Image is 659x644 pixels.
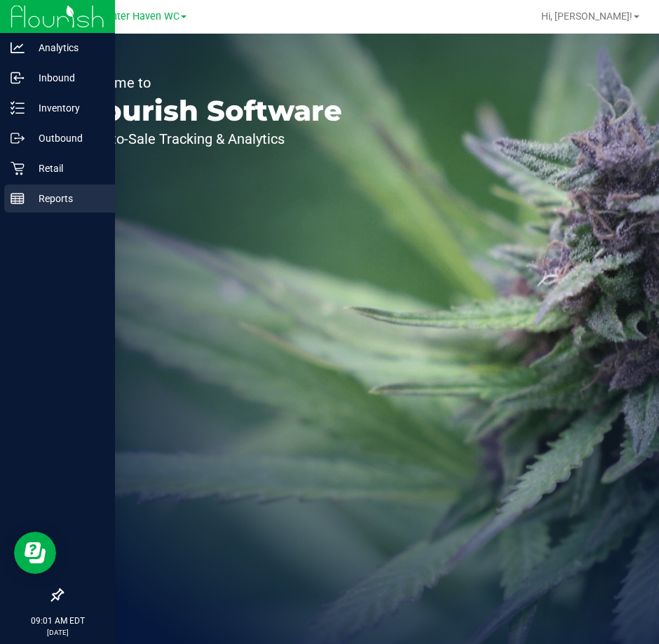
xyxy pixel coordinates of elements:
span: Winter Haven WC [100,11,179,22]
p: Inventory [25,100,109,116]
inline-svg: Inventory [11,101,25,115]
p: Outbound [25,130,109,147]
p: [DATE] [6,627,109,638]
inline-svg: Outbound [11,131,25,145]
p: Inbound [25,69,109,86]
p: Retail [25,160,109,177]
inline-svg: Reports [11,192,25,206]
inline-svg: Analytics [11,41,25,55]
span: Hi, [PERSON_NAME]! [541,11,632,22]
iframe: Resource center [14,532,56,574]
p: Reports [25,190,109,207]
p: Seed-to-Sale Tracking & Analytics [76,132,342,146]
p: 09:01 AM EDT [6,615,109,627]
p: Welcome to [76,76,342,90]
inline-svg: Inbound [11,71,25,85]
inline-svg: Retail [11,161,25,175]
p: Flourish Software [76,97,342,125]
p: Analytics [25,39,109,56]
